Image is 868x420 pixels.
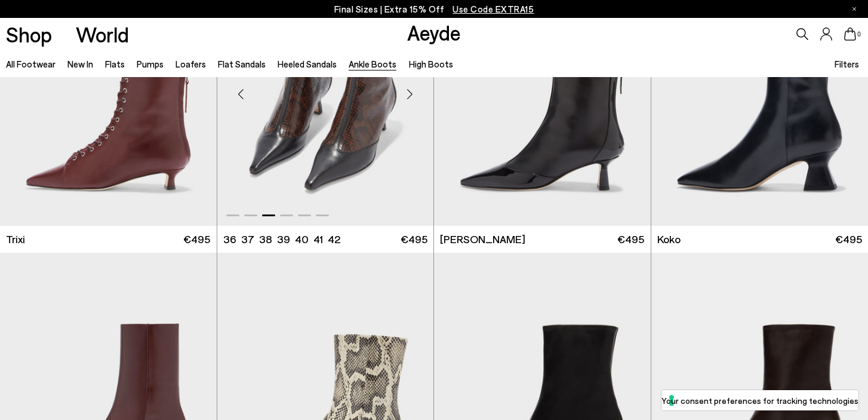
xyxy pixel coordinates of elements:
ul: variant [223,232,337,247]
li: 41 [313,232,323,247]
div: Next slide [392,76,427,112]
span: Navigate to /collections/ss25-final-sizes [453,4,534,14]
p: Final Sizes | Extra 15% Off [334,2,534,17]
span: €495 [617,232,644,247]
a: 0 [844,27,856,41]
li: 39 [277,232,290,247]
li: 36 [223,232,236,247]
a: New In [67,59,93,69]
a: Shop [6,24,52,45]
a: All Footwear [6,59,56,69]
a: 36 37 38 39 40 41 42 €495 [217,226,434,253]
span: Filters [835,59,859,69]
span: [PERSON_NAME] [440,232,525,247]
li: 42 [328,232,340,247]
label: Your consent preferences for tracking technologies [661,394,858,407]
a: Loafers [176,59,206,69]
span: €495 [835,232,862,247]
a: Flats [105,59,125,69]
a: Flat Sandals [218,59,266,69]
button: Your consent preferences for tracking technologies [661,390,858,410]
span: Trixi [6,232,25,247]
li: 40 [295,232,309,247]
a: Heeled Sandals [278,59,337,69]
span: €495 [401,232,427,247]
span: 0 [856,31,862,38]
a: World [76,24,129,45]
span: Koko [657,232,681,247]
a: Aeyde [407,20,461,45]
li: 37 [241,232,254,247]
div: Previous slide [223,76,259,112]
li: 38 [259,232,272,247]
a: Pumps [137,59,164,69]
span: €495 [183,232,210,247]
a: High Boots [409,59,453,69]
a: [PERSON_NAME] €495 [434,226,651,253]
a: Ankle Boots [349,59,396,69]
